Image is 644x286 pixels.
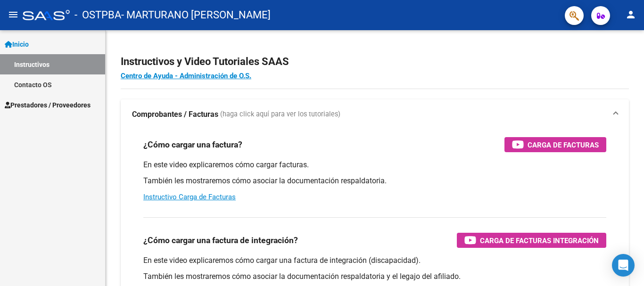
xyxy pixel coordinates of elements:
[121,5,271,25] span: - MARTURANO [PERSON_NAME]
[5,39,29,49] span: Inicio
[625,9,636,20] mat-icon: person
[121,72,251,80] a: Centro de Ayuda - Administración de O.S.
[143,271,606,282] p: También les mostraremos cómo asociar la documentación respaldatoria y el legajo del afiliado.
[220,109,340,120] span: (haga click aquí para ver los tutoriales)
[5,100,91,110] span: Prestadores / Proveedores
[143,193,236,201] a: Instructivo Carga de Facturas
[8,9,19,20] mat-icon: menu
[143,138,242,151] h3: ¿Cómo cargar una factura?
[612,254,635,277] div: Open Intercom Messenger
[143,234,298,247] h3: ¿Cómo cargar una factura de integración?
[132,109,218,120] strong: Comprobantes / Facturas
[143,255,606,266] p: En este video explicaremos cómo cargar una factura de integración (discapacidad).
[504,137,606,152] button: Carga de Facturas
[74,5,121,25] span: - OSTPBA
[121,99,629,130] mat-expansion-panel-header: Comprobantes / Facturas (haga click aquí para ver los tutoriales)
[480,235,599,246] span: Carga de Facturas Integración
[457,233,606,248] button: Carga de Facturas Integración
[143,176,606,186] p: También les mostraremos cómo asociar la documentación respaldatoria.
[143,160,606,170] p: En este video explicaremos cómo cargar facturas.
[528,139,599,151] span: Carga de Facturas
[121,53,629,71] h2: Instructivos y Video Tutoriales SAAS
